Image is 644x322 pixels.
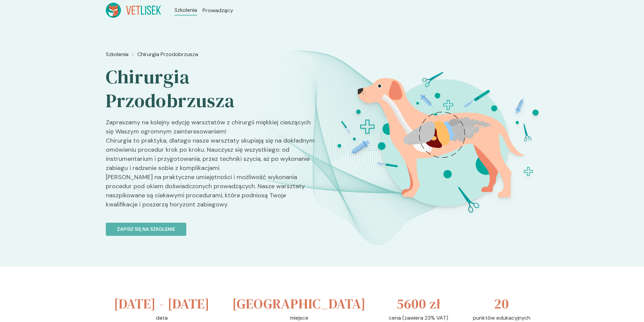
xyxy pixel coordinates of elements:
[174,6,197,14] a: Szkolenia
[321,48,561,228] img: ZpbG9h5LeNNTxNnG_ChiruJB_BT.svg
[106,118,317,215] p: Zapraszamy na kolejny edycję warsztatów z chirurgii miękkiej cieszących się Waszym ogromnym zaint...
[290,314,308,322] p: miejsce
[106,215,317,236] a: Zapisz się na szkolenie
[156,314,168,322] p: data
[106,223,186,236] button: Zapisz się na szkolenie
[117,226,175,233] p: Zapisz się na szkolenie
[137,50,198,58] a: Chirurgia Przodobrzusza
[389,314,448,322] p: cena (zawiera 23% VAT)
[114,294,210,314] h3: [DATE] - [DATE]
[473,314,530,322] p: punktów edukacyjnych
[106,50,128,58] a: Szkolenia
[202,6,233,15] a: Prowadzący
[106,65,317,113] h2: Chirurgia Przodobrzusza
[232,294,366,314] h3: [GEOGRAPHIC_DATA]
